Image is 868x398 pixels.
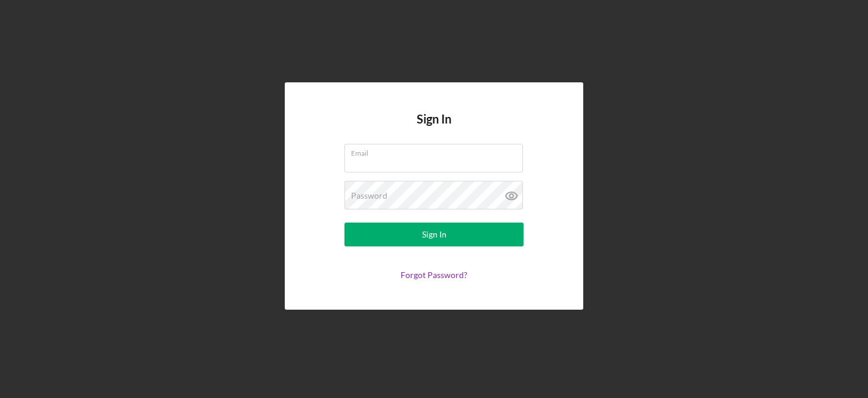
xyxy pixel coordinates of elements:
[344,223,524,246] button: Sign In
[401,270,467,280] a: Forgot Password?
[417,112,451,144] h4: Sign In
[351,144,523,158] label: Email
[351,191,387,200] label: Password
[422,223,447,246] div: Sign In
